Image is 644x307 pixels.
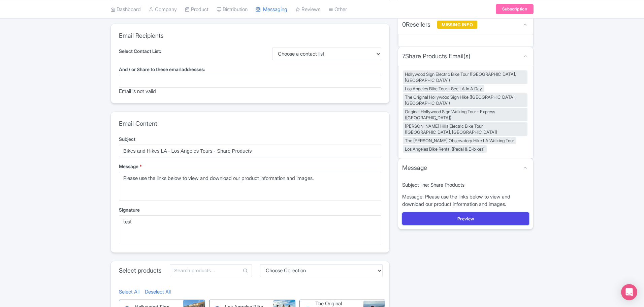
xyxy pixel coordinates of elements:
[403,108,527,121] div: Original Hollywood Sign Walking Tour - Express ([GEOGRAPHIC_DATA])
[403,85,484,92] div: Los Angeles Bike Tour - See LA In A Day
[119,215,381,244] textarea: [PERSON_NAME] [EMAIL_ADDRESS][DOMAIN_NAME]
[402,212,529,225] button: Preview
[403,93,527,107] div: The Original Hollywood Sign Hike ([GEOGRAPHIC_DATA], [GEOGRAPHIC_DATA])
[119,136,135,142] span: Subject
[402,193,424,200] span: Message:
[402,164,427,172] h3: Message
[119,48,161,58] label: Select Contact List:
[402,21,406,28] span: 0
[119,288,139,296] a: Select All
[437,21,477,29] div: MISSING INFO
[402,53,405,60] span: 7
[402,193,510,208] span: Please use the links below to view and download our product information and images.
[119,163,138,169] span: Message
[119,88,156,94] span: Email is not valid
[119,172,381,201] textarea: Please use the links below to view and download our product information and images.
[119,267,162,274] h3: Select products
[119,66,205,72] span: And / or Share to these email addresses:
[402,182,429,188] span: Subject line:
[403,122,527,136] div: [PERSON_NAME] Hills Electric Bike Tour ([GEOGRAPHIC_DATA], [GEOGRAPHIC_DATA])
[496,4,534,14] a: Subscription
[119,207,140,213] span: Signature
[402,53,471,60] h3: Share Products Email(s)
[402,21,430,28] h3: Resellers
[119,120,381,127] h3: Email Content
[145,288,171,296] a: Deselect All
[170,264,252,277] input: Search products...
[119,32,381,39] h3: Email Recipients
[430,182,464,188] span: Share Products
[403,137,516,144] div: The [PERSON_NAME] Observatory Hike LA Walking Tour
[621,284,637,300] div: Open Intercom Messenger
[403,70,527,84] div: Hollywood Sign Electric Bike Tour ([GEOGRAPHIC_DATA], [GEOGRAPHIC_DATA])
[403,145,487,153] div: Los Angeles Bike Rental (Pedal & E-bikes)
